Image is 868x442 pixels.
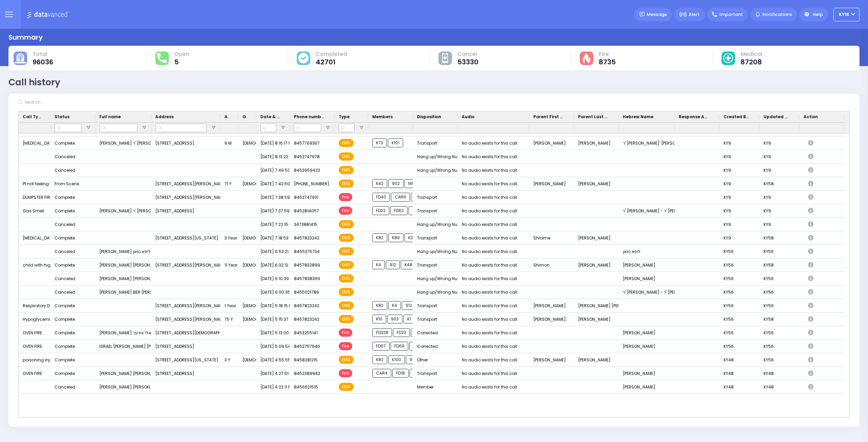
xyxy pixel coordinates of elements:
[413,353,458,367] div: Other
[372,260,385,269] span: K4
[238,136,256,150] div: [DEMOGRAPHIC_DATA]
[238,299,256,313] div: [DEMOGRAPHIC_DATA]
[151,231,220,245] div: [STREET_ADDRESS][US_STATE]
[719,353,759,367] div: KY48
[413,313,458,326] div: Transport
[462,234,518,243] div: No audio exists for this call.
[256,231,290,245] div: [DATE] 7:18:53 PM
[719,191,759,204] div: KY9
[256,177,290,191] div: [DATE] 7:42:50 PM
[256,136,290,150] div: [DATE] 8:16:17 PM
[294,208,319,214] span: 8452814057
[679,114,710,120] span: Response Agent
[386,260,400,269] span: 912
[339,261,354,269] span: EMS
[280,125,286,130] button: Open Filter Menu
[55,220,75,229] div: Canceled
[99,114,121,120] span: Full name
[759,286,800,299] div: KY56
[55,234,75,243] div: Complete
[413,380,458,394] div: Member
[409,206,425,215] span: FD16
[719,299,759,313] div: KY56
[256,258,290,272] div: [DATE] 6:32:12 PM
[151,136,220,150] div: [STREET_ADDRESS]
[619,204,675,218] div: ר' [PERSON_NAME] - ר' [PERSON_NAME]
[23,114,41,120] span: Call Type
[256,204,290,218] div: [DATE] 7:37:59 PM
[151,204,220,218] div: [STREET_ADDRESS]
[574,299,619,313] div: [PERSON_NAME] [PERSON_NAME]
[813,11,823,18] span: Help
[759,313,800,326] div: KY58
[19,258,844,272] div: Press SPACE to select this row.
[95,258,151,272] div: [PERSON_NAME] [PERSON_NAME]
[55,139,75,148] div: Complete
[55,247,75,256] div: Canceled
[442,53,448,63] img: other-cause.svg
[256,340,290,353] div: [DATE] 5:09:54 PM
[19,326,51,340] div: OVEN FIRE
[19,313,51,326] div: Hypoglycemic
[759,245,800,258] div: KY56
[719,204,759,218] div: KY9
[741,51,762,58] span: Medical
[19,218,844,231] div: Press SPACE to select this row.
[719,218,759,231] div: KY9
[462,180,518,188] div: No audio exists for this call.
[372,114,393,120] span: Members
[294,276,320,281] span: 8457838369
[574,177,619,191] div: [PERSON_NAME]
[19,231,844,245] div: Press SPACE to select this row.
[151,326,220,340] div: [STREET_ADDRESS][DEMOGRAPHIC_DATA][US_STATE]
[759,150,800,164] div: KY9
[220,299,238,313] div: 1 Year
[719,150,759,164] div: KY9
[294,124,321,132] input: Phone number Filter Input
[339,124,355,132] input: Type Filter Input
[316,59,347,65] span: 42701
[19,272,844,286] div: Press SPACE to select this row.
[372,206,389,215] span: FD22
[294,235,319,241] span: 8457823242
[19,136,844,150] div: Press SPACE to select this row.
[19,164,844,177] div: Press SPACE to select this row.
[529,313,574,326] div: [PERSON_NAME]
[211,125,216,130] button: Open Filter Menu
[339,193,352,201] span: Fire
[294,154,320,160] span: 8452747978
[574,353,619,367] div: [PERSON_NAME]
[759,136,800,150] div: KY9
[529,231,574,245] div: Shloime
[260,124,276,132] input: Date & Time Filter Input
[99,124,138,132] input: Full name Filter Input
[220,258,238,272] div: 11 Year
[623,114,653,120] span: Hebrew Name
[238,313,256,326] div: [DEMOGRAPHIC_DATA]
[401,260,416,269] span: K48
[294,114,325,120] span: Phone number
[759,218,800,231] div: KY9
[759,299,800,313] div: KY56
[413,164,458,177] div: Hang up/Wrong Number
[619,367,675,380] div: [PERSON_NAME]
[529,136,574,150] div: [PERSON_NAME]
[157,53,166,63] img: total-response.svg
[529,258,574,272] div: Shimon
[413,326,458,340] div: Corrected
[95,272,151,286] div: [PERSON_NAME] [PERSON_NAME]
[719,11,743,18] span: Important
[402,301,416,310] span: 912
[723,53,733,63] img: medical-cause.svg
[372,301,387,310] span: K82
[719,164,759,177] div: KY9
[372,179,387,188] span: K42
[413,245,458,258] div: Hang up/Wrong Number
[19,204,844,218] div: Press SPACE to select this row.
[719,177,759,191] div: KY9
[256,164,290,177] div: [DATE] 7:49:50 PM
[256,380,290,394] div: [DATE] 4:22:11 PM
[647,11,667,18] span: Message
[339,220,354,228] span: EMS
[719,380,759,394] div: KY48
